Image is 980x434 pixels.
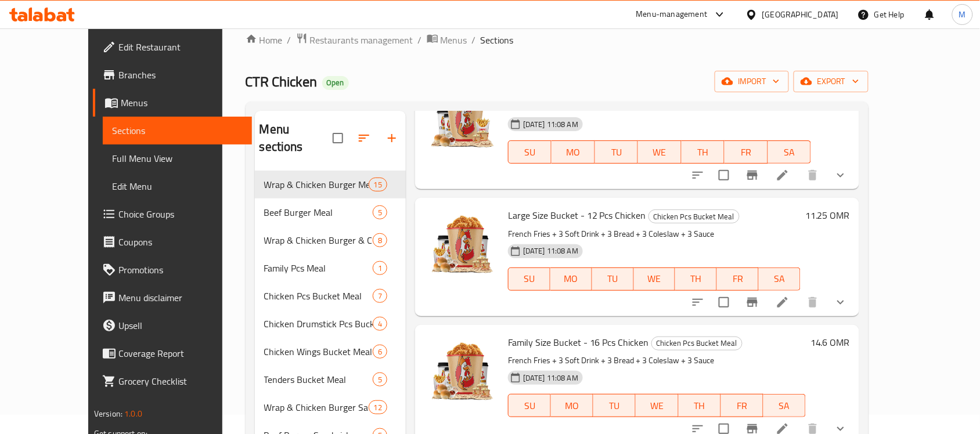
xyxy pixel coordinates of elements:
span: Chicken Wings Bucket Meal [264,345,373,359]
span: Branches [118,68,243,82]
span: TH [686,144,720,161]
span: 6 [373,346,387,357]
div: items [373,345,387,359]
button: show more [827,161,855,189]
p: French Fries + 3 Soft Drink + 3 Bread + 3 Coleslaw + 3 Sauce [508,227,801,241]
button: SA [763,394,806,417]
span: Chicken Pcs Bucket Meal [649,210,739,223]
span: SA [763,270,796,287]
span: WE [643,144,676,161]
div: items [369,400,387,414]
div: items [373,261,387,275]
button: delete [799,161,827,189]
button: MO [550,267,592,291]
span: M [959,8,966,21]
a: Branches [93,61,252,89]
div: Wrap & Chicken Burger Meal15 [255,171,406,198]
span: Chicken Pcs Bucket Meal [264,289,373,303]
h6: 14.6 OMR [810,334,850,350]
a: Choice Groups [93,200,252,228]
div: Chicken Pcs Bucket Meal7 [255,282,406,310]
span: Large Size Bucket - 12 Pcs Chicken [508,207,646,224]
button: MO [551,394,593,417]
span: Tenders Bucket Meal [264,372,373,386]
button: WE [636,394,678,417]
button: sort-choices [684,161,712,189]
button: TH [679,394,721,417]
span: Grocery Checklist [118,374,243,388]
div: Wrap & Chicken Burger Sandwich12 [255,393,406,421]
span: Wrap & Chicken Burger Sandwich [264,400,369,414]
div: Menu-management [636,8,708,21]
span: 15 [369,179,387,190]
a: Menus [93,89,252,117]
a: Menu disclaimer [93,284,252,312]
span: [DATE] 11:08 AM [518,372,583,384]
span: [DATE] 11:08 AM [518,119,583,130]
div: items [373,205,387,219]
a: Edit Menu [103,172,252,200]
span: import [724,74,780,89]
a: Home [246,33,283,47]
svg: Show Choices [834,168,848,182]
a: Restaurants management [296,32,413,48]
span: 7 [373,291,387,302]
div: Family Pcs Meal1 [255,254,406,282]
nav: breadcrumb [246,32,869,48]
img: Family Size Bucket - 16 Pcs Chicken [424,334,499,408]
p: French Fries + 3 Soft Drink + 3 Bread + 3 Coleslaw + 3 Sauce [508,353,806,368]
button: SA [759,267,801,291]
svg: Show Choices [834,295,848,309]
div: items [373,372,387,386]
button: Branch-specific-item [738,288,766,316]
div: Chicken Pcs Bucket Meal [651,337,743,350]
div: items [373,289,387,303]
span: Coverage Report [118,346,243,360]
button: Branch-specific-item [738,161,766,189]
div: Chicken Drumstick Pcs Bucket Meal4 [255,310,406,338]
span: export [803,74,859,89]
span: 8 [373,235,387,246]
a: Edit menu item [776,168,790,182]
span: SU [513,397,546,414]
div: [GEOGRAPHIC_DATA] [762,8,839,21]
h6: 11.25 OMR [805,207,850,223]
span: [DATE] 11:08 AM [518,245,583,256]
div: Wrap & Chicken Burger & Chicken/Tenders/Wings Pcs Meal [264,233,373,247]
button: MO [552,140,595,164]
a: Edit menu item [776,295,790,309]
button: sort-choices [684,288,712,316]
span: Restaurants management [310,33,413,47]
span: FR [726,397,759,414]
img: Medium Size Bucket - 8 Pcs Chicken [424,81,499,155]
span: Open [322,78,349,88]
button: SU [508,394,551,417]
span: Select to update [712,163,736,187]
span: Menu disclaimer [118,291,243,305]
span: Menus [441,33,467,47]
span: 12 [369,402,387,413]
div: Tenders Bucket Meal5 [255,366,406,393]
a: Grocery Checklist [93,367,252,395]
span: Promotions [118,263,243,277]
span: Edit Menu [112,179,243,193]
span: FR [729,144,763,161]
span: TH [683,397,716,414]
span: Family Size Bucket - 16 Pcs Chicken [508,334,649,351]
li: / [418,33,422,47]
span: Wrap & Chicken Burger Meal [264,178,369,191]
span: WE [640,397,673,414]
span: Chicken Drumstick Pcs Bucket Meal [264,317,373,331]
span: WE [639,270,671,287]
span: Edit Restaurant [118,40,243,54]
a: Menus [427,32,467,48]
span: 1.0.0 [124,406,142,421]
img: Large Size Bucket - 12 Pcs Chicken [424,207,499,281]
span: 1 [373,263,387,274]
button: WE [638,140,681,164]
span: Family Pcs Meal [264,261,373,275]
span: SU [513,270,546,287]
span: Sort sections [350,124,378,152]
div: items [373,317,387,331]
